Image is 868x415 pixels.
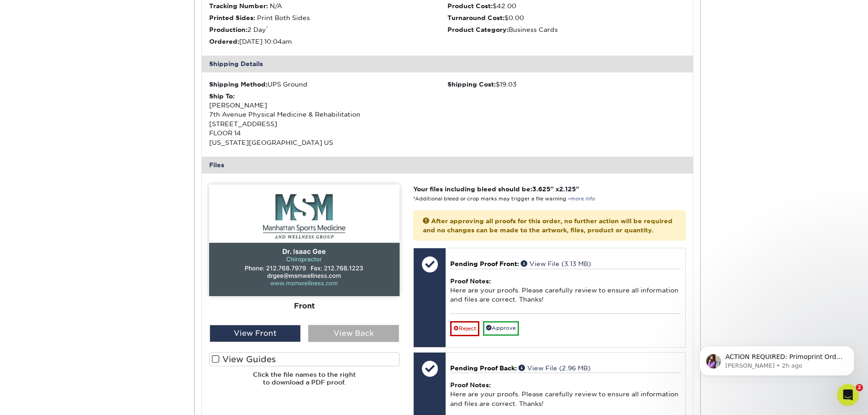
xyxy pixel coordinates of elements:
iframe: Google Customer Reviews [2,387,77,412]
div: Shipping Details [202,56,693,72]
div: Here are your proofs. Please carefully review to ensure all information and files are correct. Th... [450,269,680,314]
li: $42.00 [447,1,686,10]
span: Pending Proof Front: [450,260,519,267]
span: 3.625 [532,185,550,193]
a: View File (3.13 MB) [521,260,591,267]
iframe: Intercom live chat [837,384,859,406]
small: *Additional bleed or crop marks may trigger a file warning – [413,196,595,202]
div: UPS Ground [209,80,447,89]
li: $0.00 [447,13,686,22]
li: [DATE] 10:04am [209,37,447,46]
strong: Product Cost: [447,2,493,10]
label: View Guides [209,352,400,366]
li: Business Cards [447,25,686,34]
div: $19.03 [447,80,686,89]
strong: After approving all proofs for this order, no further action will be required and no changes can ... [423,217,673,234]
div: View Front [210,325,301,342]
div: Files [202,157,693,173]
strong: Shipping Method: [209,81,267,88]
a: View File (2.96 MB) [519,364,591,372]
strong: Tracking Number: [209,2,268,10]
iframe: Intercom notifications message [686,327,868,390]
strong: Product Category: [447,26,508,33]
strong: Shipping Cost: [447,81,496,88]
span: Print Both Sides [257,14,310,21]
strong: Ordered: [209,38,239,45]
span: Pending Proof Back: [450,364,517,372]
div: Front [209,296,400,316]
a: more info [570,196,595,202]
strong: Turnaround Cost: [447,14,504,21]
div: [PERSON_NAME] 7th Avenue Physical Medicine & Rehabilitation [STREET_ADDRESS] FLOOR 14 [US_STATE][... [209,92,447,147]
div: View Back [308,325,399,342]
li: 2 Day [209,25,447,34]
span: 2.125 [559,185,576,193]
strong: Your files including bleed should be: " x " [413,185,579,193]
a: Reject [450,321,479,336]
strong: Ship To: [209,92,235,100]
strong: Proof Notes: [450,277,491,285]
a: Approve [483,321,519,335]
span: 2 [856,384,863,391]
h6: Click the file names to the right to download a PDF proof. [209,371,400,393]
strong: Proof Notes: [450,381,491,389]
strong: Production: [209,26,247,33]
span: N/A [270,2,282,10]
strong: Printed Sides: [209,14,255,21]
